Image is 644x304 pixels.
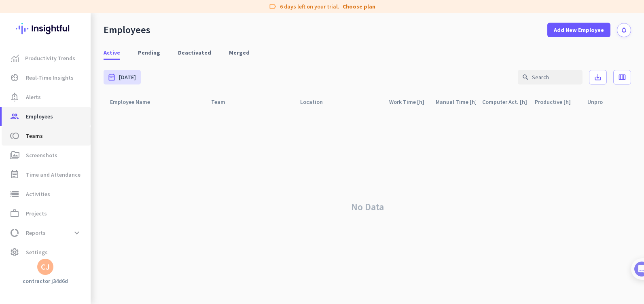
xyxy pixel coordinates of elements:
[104,49,120,57] span: Active
[103,106,154,115] p: About 10 minutes
[41,263,50,271] div: CJ
[211,96,235,108] div: Team
[104,110,631,304] div: No Data
[26,150,57,160] span: Screenshots
[26,189,50,199] span: Activities
[31,141,137,149] div: Add employees
[547,23,610,37] button: Add New Employee
[522,74,529,81] i: search
[10,228,19,238] i: data_usage
[269,2,277,11] i: label
[26,170,80,179] span: Time and Attendance
[587,96,629,108] div: Unproductive [h]
[81,247,121,280] button: Help
[2,165,91,184] a: event_noteTime and Attendance
[11,60,150,80] div: You're just a few steps away from completing the essential app setup
[26,228,46,238] span: Reports
[31,154,141,188] div: It's time to add your employees! This is crucial since Insightful will start collecting their act...
[621,27,627,34] i: notifications
[300,96,333,108] div: Location
[11,31,150,60] div: 🎊 Welcome to Insightful! 🎊
[2,87,91,107] a: notification_importantAlerts
[518,70,583,84] input: Search
[31,194,109,211] button: Add your employees
[10,189,19,199] i: storage
[10,92,19,102] i: notification_important
[10,209,19,218] i: work_outline
[31,233,137,249] div: Initial tracking settings and how to edit them
[482,96,528,108] div: Computer Act. [h]
[229,49,250,57] span: Merged
[26,131,43,141] span: Teams
[436,96,476,108] div: Manual Time [h]
[10,112,19,121] i: group
[10,150,19,160] i: perm_media
[613,70,631,84] button: calendar_view_week
[2,243,91,262] a: settingsSettings
[2,126,91,146] a: tollTeams
[69,4,95,17] h1: Tasks
[138,49,160,57] span: Pending
[47,268,75,273] span: Messages
[535,96,580,108] div: Productive [h]
[29,84,42,97] img: Profile image for Tamara
[589,70,607,84] button: save_alt
[95,268,108,273] span: Help
[2,204,91,223] a: work_outlineProjects
[108,73,116,81] i: date_range
[45,87,133,95] div: [PERSON_NAME] from Insightful
[389,96,429,108] div: Work Time [h]
[25,53,75,63] span: Productivity Trends
[2,49,91,68] a: menu-itemProductivity Trends
[2,68,91,87] a: av_timerReal-Time Insights
[70,226,84,240] button: expand_more
[10,247,19,257] i: settings
[26,209,47,218] span: Projects
[8,106,29,115] p: 4 steps
[10,170,19,179] i: event_note
[16,13,75,44] img: Insightful logo
[2,184,91,204] a: storageActivities
[133,268,150,273] span: Tasks
[142,3,157,18] div: Close
[15,230,147,249] div: 2Initial tracking settings and how to edit them
[617,23,631,37] button: notifications
[40,247,81,280] button: Messages
[11,55,19,62] img: menu-item
[12,268,28,273] span: Home
[26,92,41,102] span: Alerts
[26,112,53,121] span: Employees
[104,24,150,36] div: Employees
[178,49,211,57] span: Deactivated
[26,73,74,82] span: Real-Time Insights
[343,2,375,11] a: Choose plan
[15,138,147,151] div: 1Add employees
[119,73,136,81] span: [DATE]
[554,26,604,34] span: Add New Employee
[26,247,48,257] span: Settings
[2,146,91,165] a: perm_mediaScreenshots
[121,247,162,280] button: Tasks
[10,131,19,141] i: toll
[594,73,602,81] i: save_alt
[10,73,19,82] i: av_timer
[618,73,626,81] i: calendar_view_week
[2,107,91,126] a: groupEmployees
[110,96,160,108] div: Employee Name
[2,223,91,243] a: data_usageReportsexpand_more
